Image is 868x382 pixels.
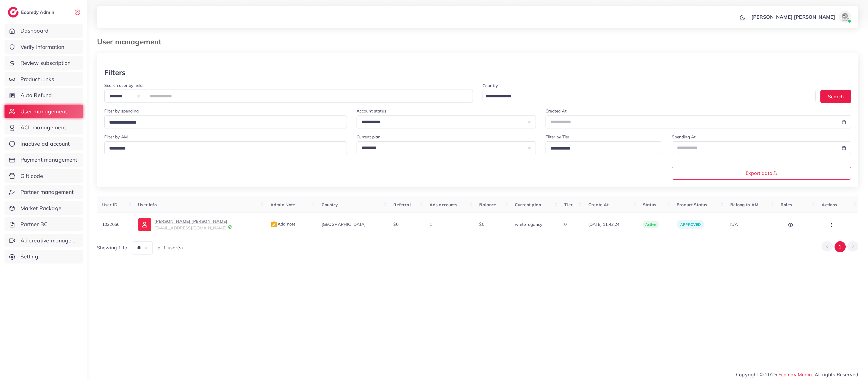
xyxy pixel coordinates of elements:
h3: Filters [104,68,125,77]
label: Created At [546,108,567,114]
span: Dashboard [20,27,49,35]
img: logo [8,7,19,17]
a: [PERSON_NAME] [PERSON_NAME]avatar [748,11,854,23]
input: Search for option [483,92,808,101]
span: Tier [564,202,573,207]
h3: User management [97,37,166,46]
span: Partner management [20,188,74,196]
span: [EMAIL_ADDRESS][DOMAIN_NAME] [154,225,226,231]
span: Admin Note [270,202,295,207]
div: Search for option [104,141,347,154]
span: Belong to AM [730,202,758,207]
a: Auto Refund [5,88,83,102]
span: Status [643,202,656,207]
button: Go to page 1 [835,241,846,252]
span: active [643,221,659,228]
span: 1032666 [102,222,119,227]
span: Product Links [20,75,54,83]
label: Filter by Tier [546,134,569,140]
span: Inactive ad account [20,140,70,148]
a: ACL management [5,121,83,134]
a: Payment management [5,153,83,167]
p: [PERSON_NAME] [PERSON_NAME] [751,13,835,21]
span: white_agency [515,222,542,227]
span: Payment management [20,156,77,164]
input: Search for option [107,118,339,127]
a: Ecomdy Media [778,371,812,377]
span: $0 [393,222,398,227]
span: Verify information [20,43,64,51]
span: , All rights Reserved [812,371,858,378]
span: $0 [479,222,484,227]
label: Filter by spending [104,108,139,114]
span: Export data [746,171,777,175]
a: Dashboard [5,24,83,38]
span: Partner BC [20,220,48,228]
span: Copyright © 2025 [736,371,858,378]
span: Actions [822,202,837,207]
a: logoEcomdy Admin [8,7,56,17]
span: Referral [393,202,410,207]
span: [GEOGRAPHIC_DATA] [322,222,366,227]
span: Gift code [20,172,43,180]
a: Partner BC [5,217,83,231]
span: Product Status [677,202,707,207]
a: Inactive ad account [5,137,83,151]
span: Create At [588,202,609,207]
div: Search for option [483,90,816,102]
span: ACL management [20,124,66,131]
img: avatar [839,11,851,23]
label: Account status [357,108,386,114]
label: Search user by field [104,82,143,88]
span: Market Package [20,204,61,212]
h2: Ecomdy Admin [21,9,56,15]
ul: Pagination [822,241,858,252]
label: Current plan [357,134,381,140]
span: Ads accounts [429,202,457,207]
a: Verify information [5,40,83,54]
span: N/A [730,222,737,227]
span: [DATE] 11:43:24 [588,221,633,227]
div: Search for option [104,115,347,128]
a: [PERSON_NAME] [PERSON_NAME][EMAIL_ADDRESS][DOMAIN_NAME] [138,218,261,231]
a: Setting [5,250,83,264]
a: Review subscription [5,56,83,70]
img: 9CAL8B2pu8EFxCJHYAAAAldEVYdGRhdGU6Y3JlYXRlADIwMjItMTItMDlUMDQ6NTg6MzkrMDA6MDBXSlgLAAAAJXRFWHRkYXR... [228,225,232,229]
span: Review subscription [20,59,71,67]
a: Product Links [5,72,83,86]
img: admin_note.cdd0b510.svg [270,221,278,228]
a: Market Package [5,201,83,215]
label: Filter by AM [104,134,128,140]
span: approved [680,222,701,227]
span: Showing 1 to [97,244,127,251]
span: Setting [20,253,38,260]
label: Country [483,83,498,89]
span: Ad creative management [20,237,78,245]
span: Balance [479,202,496,207]
img: ic-user-info.36bf1079.svg [138,218,151,231]
button: Export data [672,167,851,180]
a: User management [5,105,83,118]
span: Country [322,202,338,207]
span: User info [138,202,156,207]
span: 1 [429,222,432,227]
span: Roles [781,202,792,207]
span: User ID [102,202,118,207]
a: Partner management [5,185,83,199]
span: User management [20,108,67,115]
label: Spending At [672,134,696,140]
span: Add note [270,221,296,227]
a: Ad creative management [5,234,83,248]
span: 0 [564,222,567,227]
div: Search for option [546,141,662,154]
span: of 1 user(s) [158,244,183,251]
input: Search for option [107,144,339,153]
span: Current plan [515,202,541,207]
button: Search [820,90,851,103]
p: [PERSON_NAME] [PERSON_NAME] [154,218,227,225]
a: Gift code [5,169,83,183]
span: Auto Refund [20,91,52,99]
input: Search for option [548,144,654,153]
